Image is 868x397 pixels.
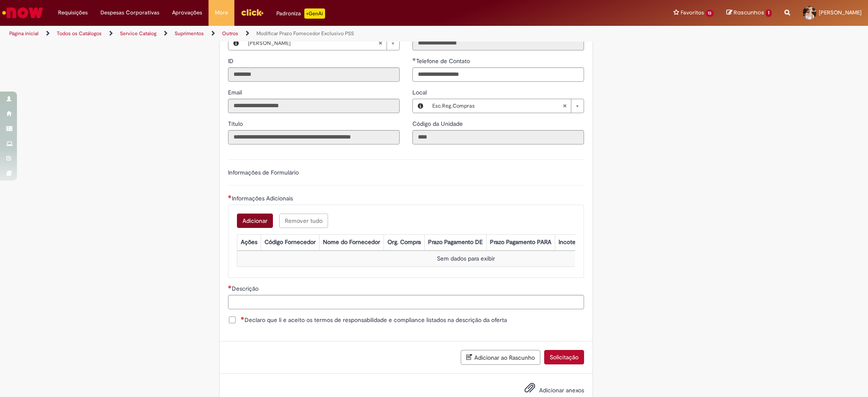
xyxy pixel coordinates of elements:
[819,9,862,16] span: [PERSON_NAME]
[412,67,584,82] input: Telefone de Contato
[172,8,202,17] span: Aprovações
[228,57,235,65] span: Somente leitura - ID
[244,36,399,50] a: [PERSON_NAME]Limpar campo Favorecido
[241,316,507,324] span: Declaro que li e aceito os termos de responsabilidade e compliance listados na descrição da oferta
[384,234,424,250] th: Org. Compra
[412,119,465,128] label: Somente leitura - Código da Unidade
[228,36,244,50] button: Favorecido, Visualizar este registro Isabella Faria Sousa
[222,30,238,37] a: Outros
[228,99,400,113] input: Email
[726,9,772,17] a: Rascunhos
[237,214,273,228] button: Add a row for Informações Adicionais
[57,30,102,37] a: Todos os Catálogos
[412,89,428,96] span: Local
[555,234,589,250] th: Incoterms
[276,8,325,19] div: Padroniza
[681,8,704,17] span: Favoritos
[412,36,584,50] input: Departamento
[539,386,584,394] span: Adicionar anexos
[428,99,584,113] a: Esc.Reg.ComprasLimpar campo Local
[374,36,387,50] abbr: Limpar campo Favorecido
[120,30,156,37] a: Service Catalog
[412,58,416,61] span: Obrigatório Preenchido
[1,4,45,21] img: ServiceNow
[765,9,772,17] span: 1
[544,350,584,364] button: Solicitação
[228,88,244,97] label: Somente leitura - Email
[228,285,232,289] span: Necessários
[9,30,39,37] a: Página inicial
[304,8,325,19] p: +GenAi
[228,130,400,144] input: Título
[486,234,555,250] th: Prazo Pagamento PARA
[416,57,472,65] span: Telefone de Contato
[228,67,400,82] input: ID
[424,234,486,250] th: Prazo Pagamento DE
[228,169,299,176] label: Informações de Formulário
[237,251,695,267] td: Sem dados para exibir
[412,120,465,128] span: Somente leitura - Código da Unidade
[241,6,264,19] img: click_logo_yellow_360x200.png
[248,36,378,50] span: [PERSON_NAME]
[734,8,764,17] span: Rascunhos
[228,119,245,128] label: Somente leitura - Título
[412,130,584,144] input: Código da Unidade
[232,285,260,292] span: Descrição
[228,295,584,309] input: Descrição
[241,316,245,320] span: Necessários
[413,99,428,113] button: Local, Visualizar este registro Esc.Reg.Compras
[6,26,572,42] ul: Trilhas de página
[706,10,714,17] span: 13
[261,234,319,250] th: Código Fornecedor
[432,99,562,113] span: Esc.Reg.Compras
[228,195,232,198] span: Necessários
[237,234,261,250] th: Ações
[232,194,295,202] span: Informações Adicionais
[319,234,384,250] th: Nome do Fornecedor
[461,350,540,365] button: Adicionar ao Rascunho
[558,99,571,113] abbr: Limpar campo Local
[228,120,245,128] span: Somente leitura - Título
[256,30,354,37] a: Modificar Prazo Fornecedor Exclusivo PSS
[215,8,228,17] span: More
[228,89,244,96] span: Somente leitura - Email
[100,8,159,17] span: Despesas Corporativas
[58,8,88,17] span: Requisições
[228,57,235,65] label: Somente leitura - ID
[175,30,204,37] a: Suprimentos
